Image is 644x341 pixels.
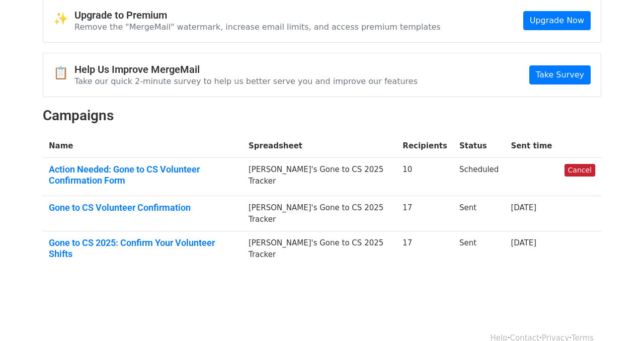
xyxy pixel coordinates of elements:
[74,76,418,87] p: Take our quick 2-minute survey to help us better serve you and improve our features
[505,134,558,158] th: Sent time
[49,202,236,213] a: Gone to CS Volunteer Confirmation
[453,158,505,196] td: Scheduled
[453,196,505,231] td: Sent
[565,164,595,177] a: Cancel
[74,63,418,75] h4: Help Us Improve MergeMail
[49,237,236,259] a: Gone to CS 2025: Confirm Your Volunteer Shifts
[43,107,601,124] h2: Campaigns
[529,65,591,84] a: Take Survey
[453,134,505,158] th: Status
[523,11,591,30] a: Upgrade Now
[43,134,243,158] th: Name
[453,231,505,270] td: Sent
[396,196,453,231] td: 17
[243,231,396,270] td: [PERSON_NAME]'s Gone to CS 2025 Tracker
[74,9,441,21] h4: Upgrade to Premium
[396,231,453,270] td: 17
[49,164,236,186] a: Action Needed: Gone to CS Volunteer Confirmation Form
[53,66,74,80] span: 📋
[511,238,536,247] a: [DATE]
[74,22,441,32] p: Remove the "MergeMail" watermark, increase email limits, and access premium templates
[243,158,396,196] td: [PERSON_NAME]'s Gone to CS 2025 Tracker
[243,196,396,231] td: [PERSON_NAME]'s Gone to CS 2025 Tracker
[511,203,536,212] a: [DATE]
[243,134,396,158] th: Spreadsheet
[396,134,453,158] th: Recipients
[53,12,74,26] span: ✨
[594,293,644,341] iframe: Chat Widget
[396,158,453,196] td: 10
